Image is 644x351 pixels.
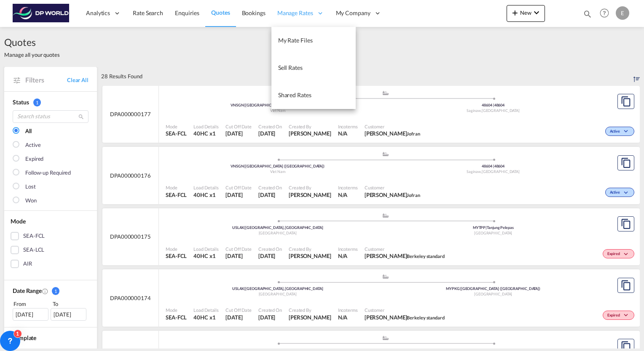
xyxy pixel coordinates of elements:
[25,197,37,205] div: Won
[225,307,252,313] span: Cut Off Date
[258,123,282,130] span: Created On
[13,334,36,341] span: Template
[258,191,282,199] span: 12 Aug 2025
[381,152,391,156] md-icon: assets/icons/custom/ship-fill.svg
[407,253,444,259] span: Berkeley standard
[42,288,48,295] md-icon: Created On
[225,246,252,252] span: Cut Off Date
[110,172,151,179] span: DPA000000176
[231,103,325,107] span: VNSGN [GEOGRAPHIC_DATA] ([GEOGRAPHIC_DATA])
[616,6,629,20] div: E
[617,94,634,109] button: Copy Quote
[102,86,640,143] div: DPA000000177 assets/icons/custom/ship-fill.svgassets/icons/custom/roll-o-plane.svgOriginHo Chi Mi...
[338,191,348,199] div: N/A
[67,76,89,84] a: Clear All
[467,108,481,113] span: Saginaw
[193,314,219,321] span: 40HC x 1
[289,130,331,137] span: Courtney Hebert
[289,123,331,130] span: Created By
[622,313,632,318] md-icon: icon-chevron-down
[365,184,420,191] span: Customer
[494,164,505,168] span: 48604
[13,4,70,23] img: c08ca190194411f088ed0f3ba295208c.png
[244,164,245,168] span: |
[102,269,640,327] div: DPA000000174 assets/icons/custom/ship-fill.svgassets/icons/custom/roll-o-plane.svgOriginLos Angel...
[270,108,285,113] span: Viet Nam
[193,246,219,252] span: Load Details
[381,336,391,340] md-icon: assets/icons/custom/ship-fill.svg
[13,98,29,106] span: Status
[271,54,356,82] a: Sell Rates
[166,246,187,252] span: Mode
[621,96,631,106] md-icon: assets/icons/custom/copyQuote.svg
[51,308,86,321] div: [DATE]
[482,169,520,174] span: [GEOGRAPHIC_DATA]
[33,98,41,106] span: 1
[493,103,494,107] span: |
[193,184,219,191] span: Load Details
[597,6,616,21] div: Help
[175,9,199,16] span: Enquiries
[166,191,187,199] span: SEA-FCL
[482,164,494,168] span: 48604
[365,307,445,313] span: Customer
[258,252,282,260] span: 7 Aug 2025
[338,130,348,137] div: N/A
[610,129,622,135] span: Active
[166,252,187,260] span: SEA-FCL
[289,191,331,199] span: Courtney Hebert
[278,37,313,44] span: My Rate Files
[338,252,348,260] div: N/A
[289,307,331,313] span: Created By
[133,9,163,16] span: Rate Search
[193,191,219,199] span: 40HC x 1
[467,169,481,174] span: Saginaw
[232,286,323,291] span: USLAX [GEOGRAPHIC_DATA], [GEOGRAPHIC_DATA]
[258,314,282,321] span: 7 Aug 2025
[493,164,494,168] span: |
[474,292,512,296] span: [GEOGRAPHIC_DATA]
[225,191,252,199] span: 12 Aug 2025
[510,8,520,18] md-icon: icon-plus 400-fg
[622,252,632,257] md-icon: icon-chevron-down
[86,9,110,17] span: Analytics
[365,130,420,137] span: Chad Goldman Jofran
[494,103,505,107] span: 48604
[166,184,187,191] span: Mode
[166,307,187,313] span: Mode
[101,67,142,85] div: 28 Results Found
[617,155,634,170] button: Copy Quote
[258,184,282,191] span: Created On
[338,184,358,191] span: Incoterms
[11,232,91,240] md-checkbox: SEA-FCL
[23,260,32,268] div: AIR
[259,231,297,235] span: [GEOGRAPHIC_DATA]
[507,5,545,22] button: icon-plus 400-fgNewicon-chevron-down
[13,98,89,106] div: Status 1
[597,6,612,20] span: Help
[25,155,43,163] div: Expired
[11,246,91,254] md-checkbox: SEA-LCL
[446,286,540,291] span: MYPKG [GEOGRAPHIC_DATA] ([GEOGRAPHIC_DATA])
[617,216,634,231] button: Copy Quote
[603,249,634,258] div: Change Status Here
[473,225,514,230] span: MYTPP Tanjung Pelepas
[11,260,91,268] md-checkbox: AIR
[244,225,245,230] span: |
[244,286,245,291] span: |
[102,208,640,266] div: DPA000000175 assets/icons/custom/ship-fill.svgassets/icons/custom/roll-o-plane.svgOriginLos Angel...
[78,114,84,120] md-icon: icon-magnify
[622,129,632,134] md-icon: icon-chevron-down
[365,191,420,199] span: Chad Goldman Jofran
[289,246,331,252] span: Created By
[407,192,420,198] span: Jofran
[166,123,187,130] span: Mode
[258,307,282,313] span: Created On
[481,108,482,113] span: ,
[603,311,634,320] div: Change Status Here
[407,315,444,320] span: Berkeley standard
[486,225,487,230] span: |
[621,219,631,229] md-icon: assets/icons/custom/copyQuote.svg
[271,27,356,54] a: My Rate Files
